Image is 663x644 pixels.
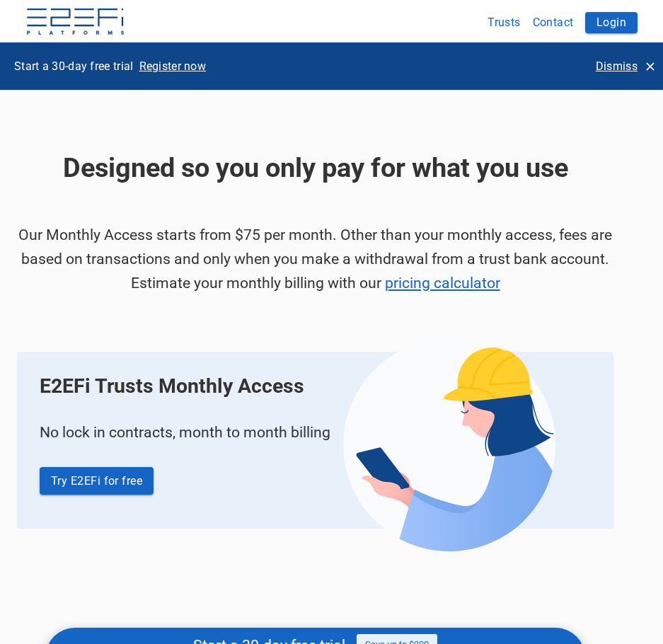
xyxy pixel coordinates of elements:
img: RTA [343,339,555,551]
button: Try E2EFi for free [40,467,154,495]
h5: No lock in contracts, month to month billing [40,420,330,444]
button: Dismiss [590,54,660,79]
p: Register now [139,58,207,74]
a: pricing calculator [385,274,500,292]
h5: Our Monthly Access starts from $75 per month. Other than your monthly access, fees are based on t... [17,223,613,295]
p: Start a 30-day free trial [14,58,134,74]
span: E2EFi Trusts Monthly Access [40,374,330,398]
h3: Designed so you only pay for what you use [17,152,613,183]
button: Register now [134,54,212,79]
p: Dismiss [596,58,638,74]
